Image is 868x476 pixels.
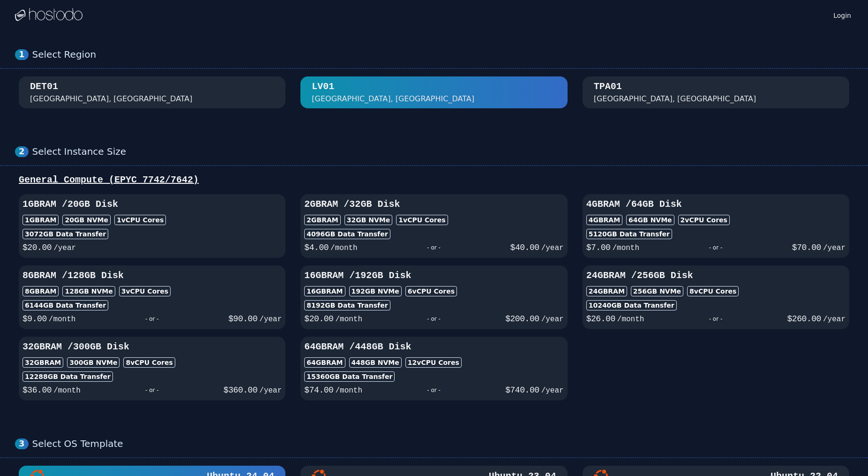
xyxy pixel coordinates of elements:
div: 12288 GB Data Transfer [22,371,113,382]
div: 300 GB NVMe [67,357,120,368]
div: 32GB RAM [22,357,63,368]
h3: 16GB RAM / 192 GB Disk [304,269,563,282]
div: 6 vCPU Cores [405,286,457,296]
div: [GEOGRAPHIC_DATA], [GEOGRAPHIC_DATA] [30,93,193,105]
span: /year [541,244,564,252]
span: $ 36.00 [22,385,52,395]
div: 1 vCPU Cores [396,215,448,225]
h3: 8GB RAM / 128 GB Disk [22,269,282,282]
span: $ 200.00 [505,314,539,324]
div: 448 GB NVMe [349,357,402,368]
span: /year [541,315,564,324]
button: 8GBRAM /128GB Disk8GBRAM128GB NVMe3vCPU Cores6144GB Data Transfer$9.00/month- or -$90.00/year [19,265,285,329]
div: 10240 GB Data Transfer [586,300,677,310]
span: $ 20.00 [22,243,52,252]
div: 8 vCPU Cores [687,286,739,296]
div: 8GB RAM [22,286,59,296]
div: - or - [362,312,505,325]
span: $ 360.00 [224,385,257,395]
div: 128 GB NVMe [62,286,115,296]
span: $ 40.00 [510,243,539,252]
span: /year [259,386,282,395]
span: $ 20.00 [304,314,333,324]
span: /month [335,386,362,395]
span: /year [823,244,846,252]
div: 20 GB NVMe [62,215,111,225]
div: [GEOGRAPHIC_DATA], [GEOGRAPHIC_DATA] [312,93,474,105]
span: /year [259,315,282,324]
div: - or - [358,241,510,254]
span: /month [617,315,644,324]
div: DET01 [30,80,58,93]
a: Login [831,9,853,20]
div: 2 [15,146,29,157]
span: $ 70.00 [792,243,821,252]
div: 2 vCPU Cores [678,215,730,225]
div: 4GB RAM [586,215,622,225]
div: 32 GB NVMe [344,215,393,225]
div: 24GB RAM [586,286,627,296]
span: /year [823,315,846,324]
button: 64GBRAM /448GB Disk64GBRAM448GB NVMe12vCPU Cores15360GB Data Transfer$74.00/month- or -$740.00/year [300,337,567,400]
button: DET01 [GEOGRAPHIC_DATA], [GEOGRAPHIC_DATA] [19,76,285,108]
img: Logo [15,8,82,22]
span: $ 9.00 [22,314,47,324]
div: 6144 GB Data Transfer [22,300,108,310]
div: TPA01 [594,80,622,93]
div: 3 vCPU Cores [119,286,171,296]
div: 3 [15,438,29,449]
span: $ 7.00 [586,243,611,252]
span: /month [53,386,81,395]
div: Select Instance Size [32,146,853,158]
h3: 4GB RAM / 64 GB Disk [586,198,846,211]
span: $ 74.00 [304,385,333,395]
button: 32GBRAM /300GB Disk32GBRAM300GB NVMe8vCPU Cores12288GB Data Transfer$36.00/month- or -$360.00/year [19,337,285,400]
button: 24GBRAM /256GB Disk24GBRAM256GB NVMe8vCPU Cores10240GB Data Transfer$26.00/month- or -$260.00/year [583,265,849,329]
div: 1 vCPU Cores [114,215,166,225]
h3: 1GB RAM / 20 GB Disk [22,198,282,211]
span: /month [330,244,358,252]
div: 1GB RAM [22,215,59,225]
div: General Compute (EPYC 7742/7642) [15,174,853,187]
div: 192 GB NVMe [349,286,402,296]
span: $ 90.00 [228,314,257,324]
button: 1GBRAM /20GB Disk1GBRAM20GB NVMe1vCPU Cores3072GB Data Transfer$20.00/year [19,194,285,258]
div: [GEOGRAPHIC_DATA], [GEOGRAPHIC_DATA] [594,93,756,105]
div: 5120 GB Data Transfer [586,229,672,239]
div: 15360 GB Data Transfer [304,371,395,382]
button: TPA01 [GEOGRAPHIC_DATA], [GEOGRAPHIC_DATA] [583,76,849,108]
div: 2GB RAM [304,215,340,225]
div: 16GB RAM [304,286,345,296]
div: - or - [644,312,787,325]
span: $ 26.00 [586,314,615,324]
button: 4GBRAM /64GB Disk4GBRAM64GB NVMe2vCPU Cores5120GB Data Transfer$7.00/month- or -$70.00/year [583,194,849,258]
button: 16GBRAM /192GB Disk16GBRAM192GB NVMe6vCPU Cores8192GB Data Transfer$20.00/month- or -$200.00/year [300,265,567,329]
div: LV01 [312,80,334,93]
span: /month [335,315,362,324]
span: $ 4.00 [304,243,329,252]
div: 64 GB NVMe [626,215,674,225]
span: /month [612,244,639,252]
span: /month [49,315,76,324]
button: 2GBRAM /32GB Disk2GBRAM32GB NVMe1vCPU Cores4096GB Data Transfer$4.00/month- or -$40.00/year [300,194,567,258]
span: $ 260.00 [787,314,821,324]
div: 256 GB NVMe [631,286,683,296]
div: - or - [639,241,792,254]
div: 8192 GB Data Transfer [304,300,390,310]
h3: 24GB RAM / 256 GB Disk [586,269,846,282]
h3: 64GB RAM / 448 GB Disk [304,340,563,354]
div: 1 [15,49,29,60]
span: /year [541,386,564,395]
div: 4096 GB Data Transfer [304,229,390,239]
div: Select OS Template [32,438,853,450]
div: - or - [81,384,224,397]
span: /year [53,244,76,252]
h3: 2GB RAM / 32 GB Disk [304,198,563,211]
span: $ 740.00 [505,385,539,395]
div: - or - [75,312,228,325]
h3: 32GB RAM / 300 GB Disk [22,340,282,354]
div: - or - [362,384,505,397]
div: 3072 GB Data Transfer [22,229,108,239]
div: 8 vCPU Cores [123,357,175,368]
div: 64GB RAM [304,357,345,368]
